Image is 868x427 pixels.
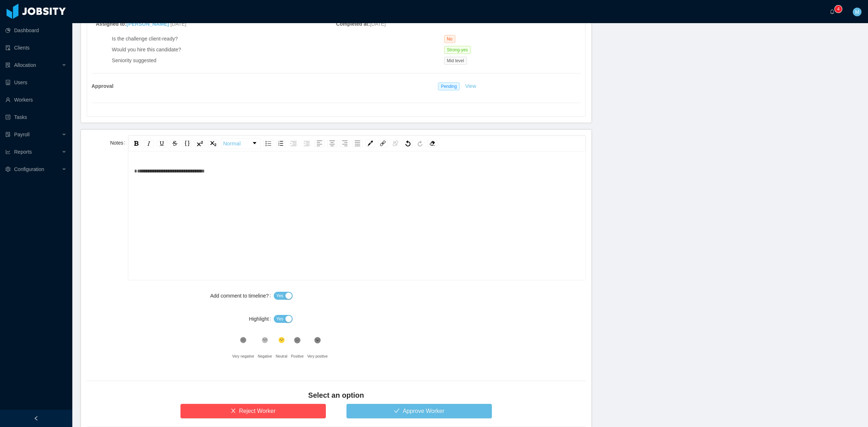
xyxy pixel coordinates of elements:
[370,21,386,27] span: [DATE]
[5,63,10,68] i: icon: solution
[5,40,67,55] a: icon: auditClients
[403,140,413,147] div: Undo
[416,140,425,147] div: Redo
[180,404,326,418] button: icon: closeReject Worker
[128,136,586,151] div: rdw-toolbar
[376,138,402,149] div: rdw-link-control
[14,149,32,155] span: Reports
[391,140,400,147] div: Unlink
[444,46,471,54] span: Strong-yes
[134,164,580,290] div: rdw-editor
[5,75,67,90] a: icon: robotUsers
[221,138,260,149] a: Block Type
[438,82,460,90] span: Pending
[249,316,274,322] label: Highlight
[302,140,312,147] div: Outdent
[144,140,154,147] div: Italic
[288,140,299,147] div: Indent
[112,46,444,54] div: Would you hire this candidate?
[220,138,262,149] div: rdw-block-control
[315,140,324,147] div: Left
[5,167,10,172] i: icon: setting
[427,140,437,147] div: Remove
[210,293,274,299] label: Add comment to timeline?
[170,21,186,27] span: [DATE]
[291,349,303,364] div: Positive
[195,140,205,147] div: Superscript
[402,138,426,149] div: rdw-history-control
[307,349,328,364] div: Very positive
[157,140,167,147] div: Underline
[127,21,169,27] a: [PERSON_NAME]
[835,5,842,13] sup: 4
[276,292,284,299] span: Yes
[263,140,273,147] div: Unordered
[208,140,218,147] div: Subscript
[112,35,444,43] div: Is the challenge client-ready?
[336,21,370,27] strong: Completed at:
[276,140,285,147] div: Ordered
[313,138,364,149] div: rdw-textalign-control
[327,140,337,147] div: Center
[96,21,170,27] strong: Assigned to:
[87,390,586,400] h4: Select an option
[232,349,254,364] div: Very negative
[5,110,67,124] a: icon: profileTasks
[340,140,350,147] div: Right
[346,404,492,418] button: icon: checkApprove Worker
[221,138,261,149] div: rdw-dropdown
[5,93,67,107] a: icon: userWorkers
[5,132,10,137] i: icon: file-protect
[262,138,313,149] div: rdw-list-control
[183,140,192,147] div: Monospace
[110,140,128,146] label: Notes
[855,8,859,16] span: M
[14,62,36,68] span: Allocation
[92,83,114,89] strong: Approval
[830,9,835,14] i: icon: bell
[444,57,467,65] span: Mid level
[276,315,284,323] span: Yes
[276,349,287,364] div: Neutral
[170,140,180,147] div: Strikethrough
[426,138,439,149] div: rdw-remove-control
[112,57,444,64] div: Seniority suggested
[5,149,10,154] i: icon: line-chart
[353,140,362,147] div: Justify
[5,23,67,38] a: icon: pie-chartDashboard
[14,132,30,137] span: Payroll
[14,166,44,172] span: Configuration
[364,138,376,149] div: rdw-color-picker
[131,138,220,149] div: rdw-inline-control
[444,35,455,43] span: No
[132,140,141,147] div: Bold
[258,349,272,364] div: Negative
[378,140,388,147] div: Link
[463,83,478,89] a: View
[128,136,586,280] div: rdw-wrapper
[223,136,241,151] span: Normal
[837,5,840,13] p: 4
